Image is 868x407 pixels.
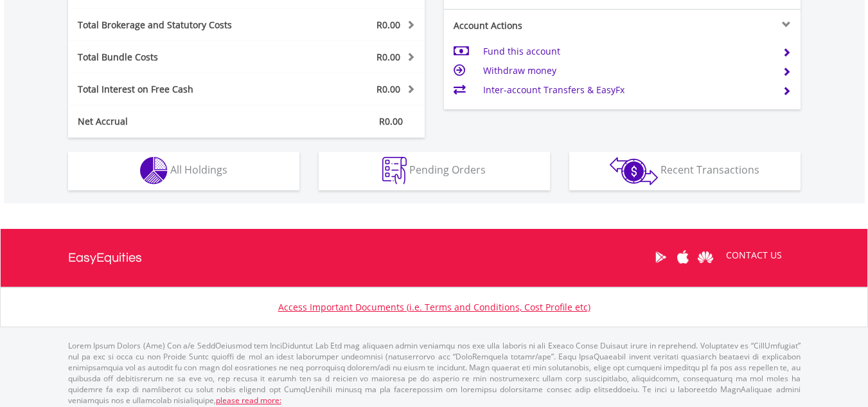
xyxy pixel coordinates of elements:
a: Apple [672,237,695,277]
div: Net Accrual [68,115,276,128]
td: Inter-account Transfers & EasyFx [483,80,772,100]
div: Total Brokerage and Statutory Costs [68,19,276,32]
td: Withdraw money [483,61,772,80]
span: R0.00 [376,83,400,95]
div: Total Interest on Free Cash [68,83,276,96]
span: R0.00 [376,51,400,63]
span: Pending Orders [409,163,486,177]
a: Huawei [695,237,717,277]
a: CONTACT US [717,237,791,273]
button: Pending Orders [319,152,550,190]
button: Recent Transactions [569,152,801,190]
div: Account Actions [444,19,623,32]
a: please read more: [216,395,281,406]
span: R0.00 [376,19,400,31]
td: Fund this account [483,42,772,61]
span: Recent Transactions [660,163,759,177]
span: All Holdings [170,163,227,177]
img: pending_instructions-wht.png [382,157,407,185]
a: Access Important Documents (i.e. Terms and Conditions, Cost Profile etc) [278,301,590,313]
img: transactions-zar-wht.png [610,157,658,185]
a: EasyEquities [68,229,142,287]
button: All Holdings [68,152,299,190]
img: holdings-wht.png [140,157,168,185]
div: Total Bundle Costs [68,51,276,64]
p: Lorem Ipsum Dolors (Ame) Con a/e SeddOeiusmod tem InciDiduntut Lab Etd mag aliquaen admin veniamq... [68,340,801,406]
a: Google Play [650,237,672,277]
span: R0.00 [379,115,403,127]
